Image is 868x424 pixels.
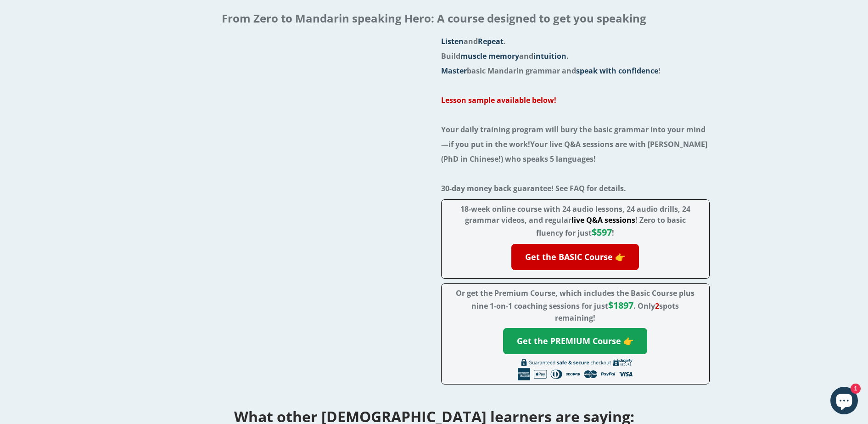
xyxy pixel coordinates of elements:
[571,215,635,225] span: live Q&A sessions
[478,36,504,46] span: Repeat
[441,95,556,105] a: Lesson sample available below!
[159,34,427,185] iframe: Embedded Vimeo Video
[655,301,659,311] span: 2
[608,299,633,311] span: $1897
[441,36,464,46] span: Listen
[555,301,679,323] span: . Only spots remaining!
[456,288,694,323] strong: Or get the Premium Course, which includes the Basic Course plus nine 1-on-1 coaching sessions for...
[460,204,690,238] span: 18-week online course with 24 audio lessons, 24 audio drills, 24 grammar videos, and regular ! Ze...
[828,387,861,417] inbox-online-store-chat: Shopify online store chat
[441,66,467,76] span: Master
[441,51,569,61] span: Build and .
[592,228,614,238] span: !
[441,139,707,164] span: Your live Q&A sessions are with [PERSON_NAME] (PhD in Chinese!) who speaks 5 languages!
[441,36,506,46] span: and .
[7,7,861,29] h2: From Zero to Mandarin speaking Hero: A course designed to get you speaking
[533,51,566,61] span: intuition
[441,124,706,149] span: Your daily training program will bury the basic grammar into your mind—if you put in the work!
[576,66,658,76] span: speak with confidence
[441,183,626,193] span: 30-day money back guarantee! See FAQ for details.
[460,51,519,61] span: muscle memory
[511,244,639,270] a: Get the BASIC Course 👉
[592,226,612,238] span: $597
[503,328,647,354] a: Get the PREMIUM Course 👉
[441,66,661,76] span: basic Mandarin grammar and !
